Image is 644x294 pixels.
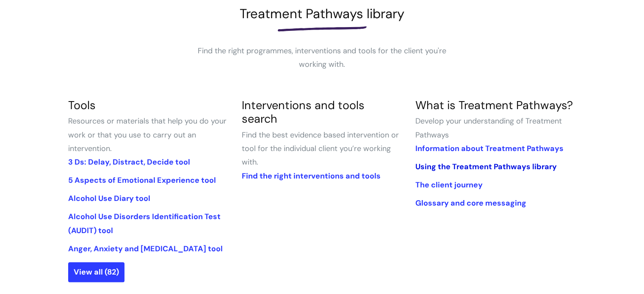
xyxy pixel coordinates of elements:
a: Glossary and core messaging [415,198,526,208]
a: Anger, Anxiety and [MEDICAL_DATA] tool [68,244,223,254]
span: Resources or materials that help you do your work or that you use to carry out an intervention. [68,116,227,154]
a: What is Treatment Pathways? [415,98,572,113]
a: Find the right interventions and tools [241,171,380,181]
a: 5 Aspects of Emotional Experience tool [68,175,216,185]
a: Alcohol Use Disorders Identification Test (AUDIT) tool [68,212,221,235]
a: Tools [68,98,96,113]
a: Alcohol Use Diary tool [68,193,150,203]
a: Information about Treatment Pathways [415,143,563,154]
h1: Treatment Pathways library [68,6,576,22]
a: The client journey [415,180,482,190]
a: Using the Treatment Pathways library [415,162,556,172]
span: Find the best evidence based intervention or tool for the individual client you’re working with. [241,130,398,168]
a: Interventions and tools search [241,98,364,126]
a: 3 Ds: Delay, Distract, Decide tool [68,157,190,167]
span: Develop your understanding of Treatment Pathways [415,116,561,140]
p: Find the right programmes, interventions and tools for the client you're working with. [195,44,449,71]
a: View all (82) [68,262,124,282]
